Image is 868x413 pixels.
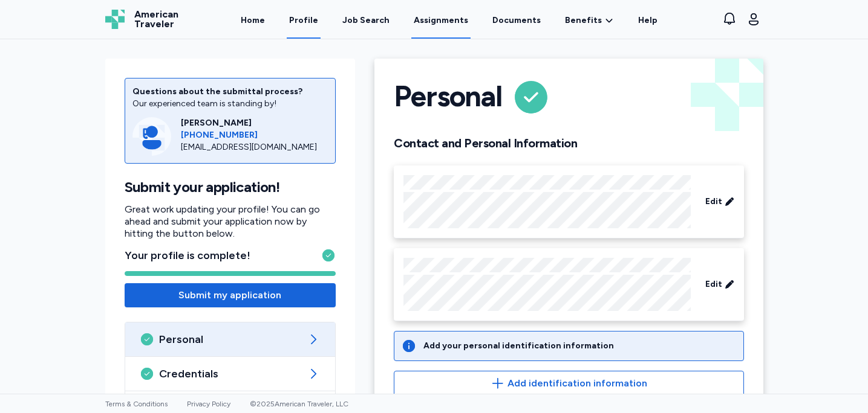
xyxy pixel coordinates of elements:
[507,376,647,391] span: Add identification information
[394,165,743,239] div: Edit
[105,10,125,29] img: Logo
[187,400,230,408] a: Privacy Policy
[125,283,336,307] button: Submit my application
[105,400,168,408] a: Terms & Conditions
[394,248,743,321] div: Edit
[287,1,321,39] a: Profile
[132,98,328,110] div: Our experienced team is standing by!
[125,203,336,240] p: Great work updating your profile! You can go ahead and submit your application now by hitting the...
[159,332,302,347] span: Personal
[705,196,722,208] span: Edit
[125,247,250,264] span: Your profile is complete!
[394,78,501,117] h1: Personal
[342,14,390,27] div: Job Search
[178,288,281,303] span: Submit my application
[132,117,171,156] img: Consultant
[125,178,336,196] h1: Submit your application!
[181,129,328,141] a: [PHONE_NUMBER]
[565,14,614,27] a: Benefits
[565,14,602,27] span: Benefits
[132,86,328,98] div: Questions about the submittal process?
[705,278,722,290] span: Edit
[423,340,614,352] div: Add your personal identification information
[394,371,743,396] button: Add identification information
[250,400,348,408] span: © 2025 American Traveler, LLC
[394,136,743,151] h2: Contact and Personal Information
[181,117,328,129] div: [PERSON_NAME]
[134,10,178,29] span: American Traveler
[181,141,328,153] div: [EMAIL_ADDRESS][DOMAIN_NAME]
[159,367,302,381] span: Credentials
[411,1,471,39] a: Assignments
